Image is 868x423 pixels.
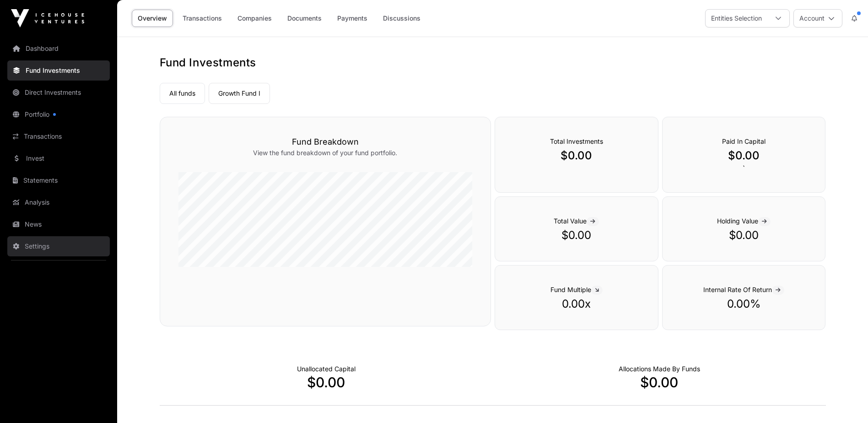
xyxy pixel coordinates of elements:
h1: Fund Investments [160,55,826,70]
a: Transactions [7,126,110,146]
span: Total Value [554,217,599,225]
p: $0.00 [493,374,826,390]
span: Fund Multiple [550,286,603,293]
span: Total Investments [550,137,603,145]
a: Overview [132,10,173,27]
p: $0.00 [160,374,493,390]
p: $0.00 [681,148,807,163]
p: 0.00% [681,297,807,311]
div: ` [662,117,826,193]
div: Entities Selection [706,10,767,27]
a: Invest [7,148,110,168]
span: Internal Rate Of Return [703,286,784,293]
a: Settings [7,236,110,256]
p: $0.00 [513,148,640,163]
span: Holding Value [717,217,771,225]
h3: Fund Breakdown [178,136,472,148]
a: Documents [281,10,328,27]
a: Fund Investments [7,60,110,81]
a: Statements [7,170,110,190]
a: Portfolio [7,104,110,125]
span: Paid In Capital [722,137,766,145]
iframe: Chat Widget [822,379,868,423]
a: Dashboard [7,38,110,59]
a: Growth Fund I [209,83,270,104]
p: Capital Deployed Into Companies [619,364,700,374]
a: Companies [232,10,278,27]
img: Icehouse Ventures Logo [11,9,84,27]
p: $0.00 [681,228,807,243]
a: Analysis [7,192,110,212]
p: 0.00x [513,297,640,311]
p: $0.00 [513,228,640,243]
a: Payments [331,10,373,27]
a: Discussions [377,10,426,27]
p: Cash not yet allocated [297,364,356,374]
p: View the fund breakdown of your fund portfolio. [178,148,472,157]
a: Transactions [177,10,228,27]
a: Direct Investments [7,82,110,103]
a: All funds [160,83,205,104]
a: News [7,214,110,234]
button: Account [793,9,842,27]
